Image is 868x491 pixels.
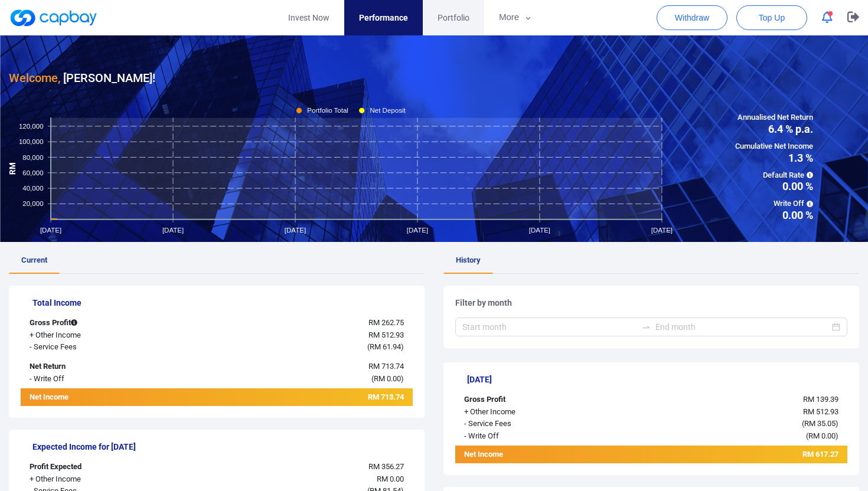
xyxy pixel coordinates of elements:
[8,162,17,175] tspan: RM
[19,138,44,145] tspan: 100,000
[32,297,413,308] h5: Total Income
[735,124,813,135] span: 6.4 % p.a.
[808,431,836,440] span: RM 0.00
[529,226,550,233] tspan: [DATE]
[184,341,413,353] div: ( )
[22,200,43,207] tspan: 20,000
[162,226,184,233] tspan: [DATE]
[21,473,184,486] div: + Other Income
[374,374,401,383] span: RM 0.00
[455,418,619,430] div: - Service Fees
[641,322,651,332] span: swap-right
[359,11,408,24] span: Performance
[32,441,413,452] h5: Expected Income for [DATE]
[407,226,428,233] tspan: [DATE]
[377,474,404,483] span: RM 0.00
[368,362,404,371] span: RM 713.74
[368,462,404,471] span: RM 356.27
[21,361,184,373] div: Net Return
[735,153,813,163] span: 1.3 %
[370,107,406,114] tspan: Net Deposit
[759,12,785,24] span: Top Up
[184,373,413,385] div: ( )
[736,5,807,30] button: Top Up
[285,226,306,233] tspan: [DATE]
[462,320,637,333] input: Start month
[619,418,847,430] div: ( )
[21,329,184,342] div: + Other Income
[22,169,43,176] tspan: 60,000
[735,210,813,221] span: 0.00 %
[21,256,47,264] span: Current
[9,68,155,87] h3: [PERSON_NAME] !
[307,107,348,114] tspan: Portfolio Total
[21,391,184,406] div: Net Income
[803,395,838,404] span: RM 139.39
[803,407,838,416] span: RM 512.93
[455,430,619,443] div: - Write Off
[21,317,184,329] div: Gross Profit
[455,297,847,308] h5: Filter by month
[641,322,651,332] span: to
[9,71,60,85] span: Welcome,
[22,185,43,192] tspan: 40,000
[455,406,619,418] div: + Other Income
[735,181,813,192] span: 0.00 %
[655,320,830,333] input: End month
[368,330,404,339] span: RM 512.93
[657,5,727,30] button: Withdraw
[368,392,404,401] span: RM 713.74
[802,450,838,459] span: RM 617.27
[368,318,404,327] span: RM 262.75
[455,449,619,463] div: Net Income
[22,153,43,161] tspan: 80,000
[735,112,813,124] span: Annualised Net Return
[455,394,619,406] div: Gross Profit
[21,461,184,473] div: Profit Expected
[735,198,813,210] span: Write Off
[40,226,61,233] tspan: [DATE]
[467,374,847,385] h5: [DATE]
[804,419,836,428] span: RM 35.05
[619,430,847,443] div: ( )
[456,256,481,264] span: History
[21,373,184,385] div: - Write Off
[370,342,401,351] span: RM 61.94
[438,11,469,24] span: Portfolio
[21,341,184,353] div: - Service Fees
[651,226,673,233] tspan: [DATE]
[19,122,44,129] tspan: 120,000
[735,140,813,153] span: Cumulative Net Income
[735,169,813,182] span: Default Rate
